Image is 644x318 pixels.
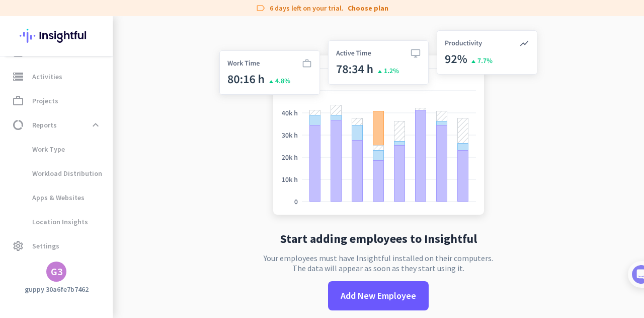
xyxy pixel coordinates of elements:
[2,234,113,258] a: settingsSettings
[32,119,57,131] span: Reports
[32,240,59,252] span: Settings
[51,267,62,277] div: G3
[341,289,416,302] span: Add New Employee
[2,210,113,234] a: Location Insights
[2,185,113,210] a: Apps & Websites
[280,233,477,245] h2: Start adding employees to Insightful
[2,113,113,137] a: data_usageReportsexpand_less
[12,95,24,107] i: work_outline
[10,210,88,234] span: Location Insights
[12,240,24,252] i: settings
[32,71,62,83] span: Activities
[10,161,102,185] span: Workload Distribution
[256,3,266,13] i: label
[348,3,388,13] a: Choose plan
[87,116,105,134] button: expand_less
[2,89,113,113] a: work_outlineProjects
[12,71,24,83] i: storage
[2,65,113,89] a: storageActivities
[10,137,65,161] span: Work Type
[32,95,58,107] span: Projects
[328,281,429,310] button: Add New Employee
[10,185,85,210] span: Apps & Websites
[2,137,113,161] a: Work Type
[20,16,93,55] img: Insightful logo
[212,24,545,225] img: no-search-results
[2,161,113,185] a: Workload Distribution
[264,253,493,273] p: Your employees must have Insightful installed on their computers. The data will appear as soon as...
[12,119,24,131] i: data_usage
